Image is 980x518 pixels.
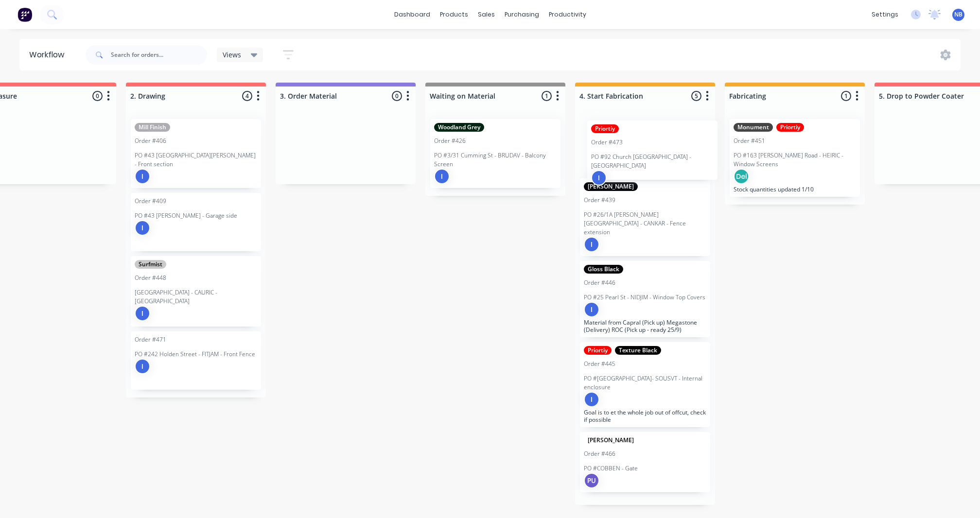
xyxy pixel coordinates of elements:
[729,91,825,101] input: Enter column name…
[392,91,402,101] span: 0
[542,91,552,101] span: 1
[879,91,975,101] input: Enter column name…
[111,45,207,65] input: Search for orders...
[242,91,252,101] span: 4
[29,49,69,61] div: Workflow
[280,91,376,101] input: Enter column name…
[954,10,962,19] span: NB
[579,91,675,101] input: Enter column name…
[92,91,103,101] span: 0
[17,7,32,22] img: Factory
[691,91,701,101] span: 5
[473,7,500,22] div: sales
[389,7,435,22] a: dashboard
[841,91,851,101] span: 1
[544,7,591,22] div: productivity
[435,7,473,22] div: products
[130,91,226,101] input: Enter column name…
[500,7,544,22] div: purchasing
[430,91,525,101] input: Enter column name…
[867,7,903,22] div: settings
[223,50,241,60] span: Views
